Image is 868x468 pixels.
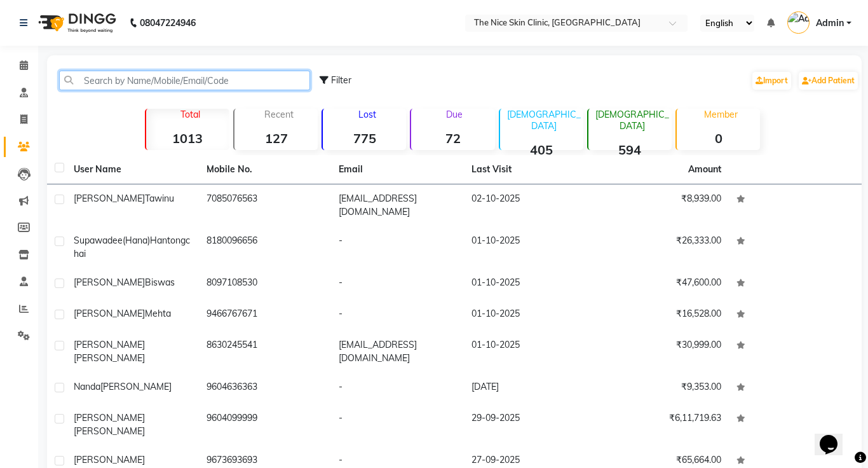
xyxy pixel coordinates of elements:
p: Lost [328,109,406,120]
td: - [331,404,464,446]
td: ₹30,999.00 [597,331,729,373]
td: - [331,268,464,299]
td: 7085076563 [199,184,332,226]
span: Filter [331,74,351,86]
td: 9466767671 [199,299,332,331]
span: [PERSON_NAME] [74,454,145,465]
a: Import [752,72,791,90]
td: [DATE] [464,373,597,404]
td: 01-10-2025 [464,331,597,373]
td: 29-09-2025 [464,404,597,446]
span: [PERSON_NAME] [74,412,145,423]
p: Recent [240,109,318,120]
p: [DEMOGRAPHIC_DATA] [593,109,672,132]
p: Total [151,109,229,120]
th: User Name [66,155,199,184]
span: Supawadee(Hana) [74,235,150,246]
span: Tawinu [145,193,174,204]
span: [PERSON_NAME] [74,277,145,288]
th: Email [331,155,464,184]
td: - [331,299,464,331]
td: [EMAIL_ADDRESS][DOMAIN_NAME] [331,331,464,373]
td: 02-10-2025 [464,184,597,226]
td: ₹8,939.00 [597,184,729,226]
td: [EMAIL_ADDRESS][DOMAIN_NAME] [331,184,464,226]
th: Mobile No. [199,155,332,184]
strong: 405 [500,142,583,158]
p: [DEMOGRAPHIC_DATA] [505,109,583,132]
span: [PERSON_NAME] [74,425,145,437]
td: 9604099999 [199,404,332,446]
strong: 72 [411,130,494,146]
strong: 127 [234,130,318,146]
strong: 1013 [146,130,229,146]
td: 01-10-2025 [464,226,597,268]
td: - [331,226,464,268]
td: 8180096656 [199,226,332,268]
p: Member [682,109,760,120]
td: 9604636363 [199,373,332,404]
td: 8097108530 [199,268,332,299]
td: ₹6,11,719.63 [597,404,729,446]
th: Last Visit [464,155,597,184]
p: Due [414,109,494,120]
a: Add Patient [799,72,858,90]
img: logo [32,5,119,41]
span: [PERSON_NAME] [74,339,145,350]
th: Amount [681,155,729,184]
input: Search by Name/Mobile/Email/Code [59,71,310,90]
span: Nanda [74,381,100,392]
td: 8630245541 [199,331,332,373]
iframe: chat widget [815,417,855,455]
td: 01-10-2025 [464,268,597,299]
td: ₹26,333.00 [597,226,729,268]
strong: 594 [588,142,672,158]
span: Biswas [145,277,175,288]
td: ₹9,353.00 [597,373,729,404]
span: [PERSON_NAME] [74,193,145,204]
span: Admin [816,17,844,30]
td: ₹16,528.00 [597,299,729,331]
span: [PERSON_NAME] [74,352,145,364]
strong: 0 [677,130,760,146]
span: [PERSON_NAME] [74,308,145,319]
span: [PERSON_NAME] [100,381,172,392]
img: Admin [787,11,810,34]
span: Mehta [145,308,171,319]
b: 08047224946 [140,5,196,41]
td: ₹47,600.00 [597,268,729,299]
td: 01-10-2025 [464,299,597,331]
td: - [331,373,464,404]
strong: 775 [323,130,406,146]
